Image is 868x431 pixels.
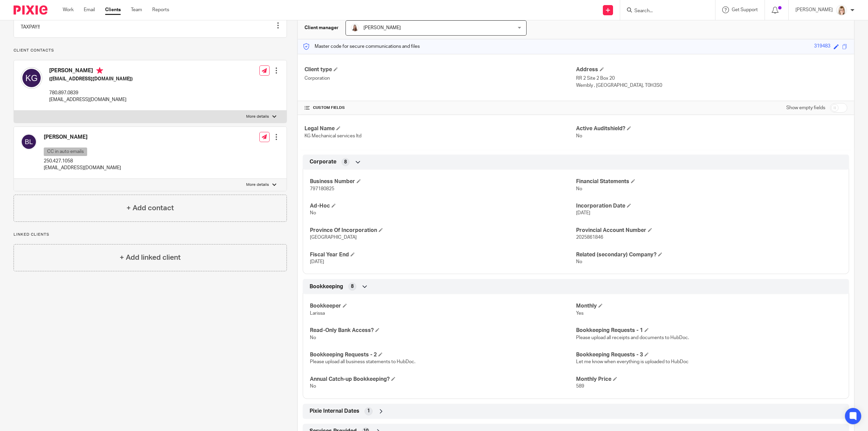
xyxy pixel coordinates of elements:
[576,335,689,340] span: Please upload all receipts and documents to HubDoc.
[576,251,842,258] h4: Related (secondary) Company?
[786,104,825,111] label: Show empty fields
[576,66,847,73] h4: Address
[310,251,576,258] h4: Fiscal Year End
[310,376,576,383] h4: Annual Catch-up Bookkeeping?
[367,408,370,414] span: 1
[795,6,833,13] p: [PERSON_NAME]
[120,252,181,263] h4: + Add linked client
[14,48,287,53] p: Client contacts
[576,359,689,364] span: Let me know when everything is uploaded to HubDoc
[576,259,582,264] span: No
[836,5,847,16] img: Tayler%20Headshot%20Compressed%20Resized%202.jpg
[304,125,576,132] h4: Legal Name
[310,158,336,165] span: Corporate
[310,202,576,210] h4: Ad-Hoc
[576,178,842,185] h4: Financial Statements
[44,134,121,141] h4: [PERSON_NAME]
[44,158,121,164] p: 250.427.1058
[732,7,758,12] span: Get Support
[310,311,325,316] span: Larissa
[49,90,133,96] p: 780.897.0839
[310,259,324,264] span: [DATE]
[304,75,576,82] p: Corporation
[576,125,847,132] h4: Active Auditshield?
[304,24,339,31] h3: Client manager
[576,351,842,358] h4: Bookkeeping Requests - 3
[126,203,174,213] h4: + Add contact
[576,134,582,138] span: No
[576,302,842,310] h4: Monthly
[310,384,316,389] span: No
[304,66,576,73] h4: Client type
[310,178,576,185] h4: Business Number
[310,211,316,215] span: No
[310,408,359,415] span: Pixie Internal Dates
[576,211,590,215] span: [DATE]
[310,351,576,358] h4: Bookkeeping Requests - 2
[351,24,359,32] img: Larissa-headshot-cropped.jpg
[105,6,121,13] a: Clients
[49,76,133,82] h5: ([EMAIL_ADDRESS][DOMAIN_NAME])
[131,6,142,13] a: Team
[96,67,103,74] i: Primary
[63,6,74,13] a: Work
[634,8,695,14] input: Search
[21,67,42,89] img: svg%3E
[576,187,582,191] span: No
[344,159,347,165] span: 8
[814,43,830,51] div: 319483
[304,105,576,111] h4: CUSTOM FIELDS
[49,67,133,76] h4: [PERSON_NAME]
[310,283,343,290] span: Bookkeeping
[363,25,401,30] span: [PERSON_NAME]
[576,202,842,210] h4: Incorporation Date
[310,359,415,364] span: Please upload all business statements to HubDoc.
[576,227,842,234] h4: Provincial Account Number
[351,283,354,290] span: 8
[21,134,37,150] img: svg%3E
[246,182,269,188] p: More details
[44,148,87,156] p: CC in auto emails
[44,164,121,171] p: [EMAIL_ADDRESS][DOMAIN_NAME]
[310,235,357,240] span: [GEOGRAPHIC_DATA]
[310,335,316,340] span: No
[310,187,334,191] span: 797180825
[576,235,603,240] span: 2025861846
[303,43,420,50] p: Master code for secure communications and files
[576,82,847,89] p: Wembly , [GEOGRAPHIC_DATA], T0H3S0
[576,311,584,316] span: Yes
[84,6,95,13] a: Email
[576,75,847,82] p: RR 2 Site 2 Box 20
[576,327,842,334] h4: Bookkeeping Requests - 1
[152,6,169,13] a: Reports
[576,376,842,383] h4: Monthly Price
[310,302,576,310] h4: Bookkeeper
[246,114,269,119] p: More details
[310,227,576,234] h4: Province Of Incorporation
[14,5,47,15] img: Pixie
[310,327,576,334] h4: Read-Only Bank Access?
[14,232,287,237] p: Linked clients
[49,96,133,103] p: [EMAIL_ADDRESS][DOMAIN_NAME]
[304,134,361,138] span: KG Mechanical services ltd
[576,384,584,389] span: 589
